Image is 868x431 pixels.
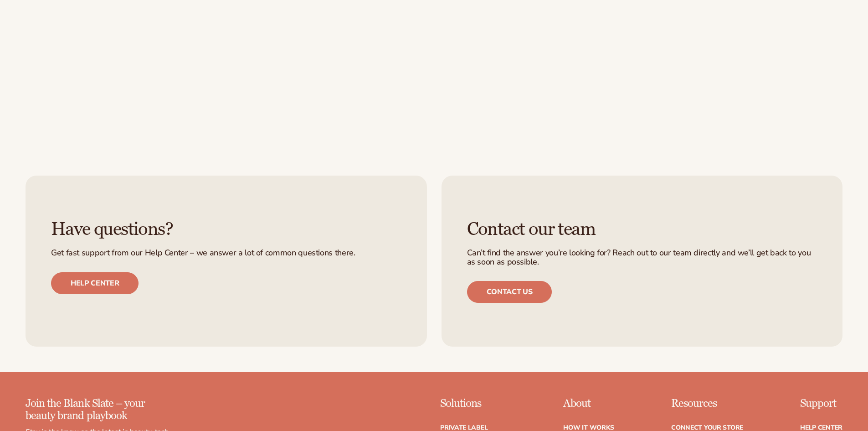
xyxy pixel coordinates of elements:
p: Support [800,398,842,410]
a: Contact us [467,281,552,303]
p: About [563,398,614,410]
a: Connect your store [671,425,743,431]
p: Solutions [440,398,507,410]
p: Join the Blank Slate – your beauty brand playbook [26,398,170,422]
p: Get fast support from our Help Center – we answer a lot of common questions there. [51,249,401,258]
a: Help Center [800,425,842,431]
p: Resources [671,398,743,410]
a: Help center [51,272,139,294]
a: Private label [440,425,488,431]
a: How It Works [563,425,614,431]
h3: Contact our team [467,219,817,239]
p: Can’t find the answer you’re looking for? Reach out to our team directly and we’ll get back to yo... [467,249,817,267]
